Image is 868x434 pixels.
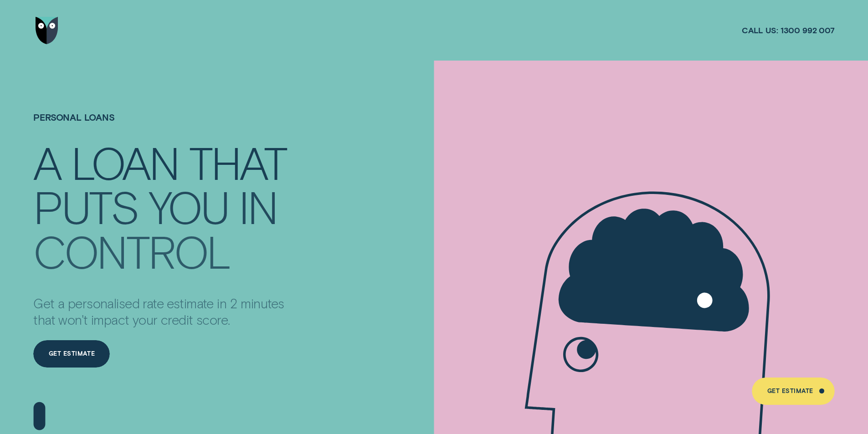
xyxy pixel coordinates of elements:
div: IN [239,184,277,227]
div: THAT [189,141,286,183]
div: YOU [149,184,228,227]
h4: A LOAN THAT PUTS YOU IN CONTROL [33,140,297,267]
a: Get Estimate [752,378,834,405]
div: A [33,141,61,183]
div: LOAN [71,141,178,183]
div: CONTROL [33,230,230,272]
a: Call us:1300 992 007 [742,25,835,36]
div: PUTS [33,184,138,227]
p: Get a personalised rate estimate in 2 minutes that won't impact your credit score. [33,295,297,328]
span: 1300 992 007 [781,25,835,36]
img: Wisr [36,17,58,44]
a: Get Estimate [33,340,110,368]
span: Call us: [742,25,778,36]
h1: Personal Loans [33,112,297,140]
